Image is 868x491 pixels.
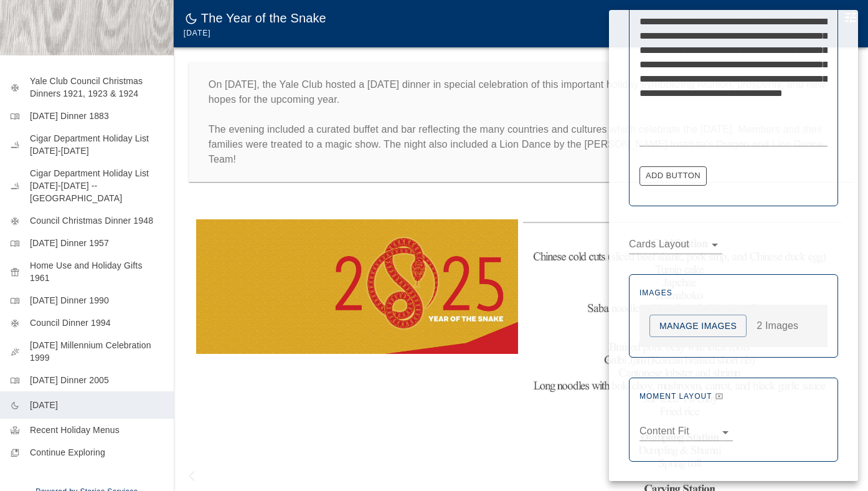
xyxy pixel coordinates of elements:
button: Add Button [639,166,707,186]
button: Remove Moment Layout [712,389,726,403]
span: Images [639,288,672,297]
p: 2 Images [757,318,798,333]
button: Manage Images [649,315,747,338]
span: Moment Layout [639,392,712,401]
